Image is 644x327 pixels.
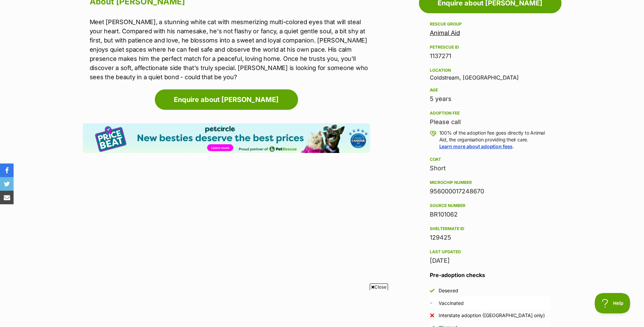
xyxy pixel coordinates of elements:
[430,180,551,185] div: Microchip number
[83,123,370,153] img: Pet Circle promo banner
[439,143,513,149] a: Learn more about adoption fees
[430,203,551,208] div: Source number
[439,312,545,319] div: Interstate adoption ([GEOGRAPHIC_DATA] only)
[430,288,435,293] img: Yes
[430,68,551,73] div: Location
[370,283,388,290] span: Close
[595,293,630,313] iframe: Help Scout Beacon - Open
[430,249,551,255] div: Last updated
[430,210,551,219] div: BR101062
[430,163,551,173] div: Short
[430,29,460,36] a: Animal Aid
[430,21,551,27] div: Rescue group
[430,233,551,242] div: 129425
[430,117,551,127] div: Please call
[430,45,551,50] div: PetRescue ID
[430,226,551,231] div: Sheltermate ID
[439,130,551,150] p: 100% of the adoption fee goes directly to Animal Aid, the organisation providing their care. .
[155,89,298,110] a: Enquire about [PERSON_NAME]
[430,256,551,265] div: [DATE]
[90,17,370,82] p: Meet [PERSON_NAME], a stunning white cat with mesmerizing multi-colored eyes that will steal your...
[430,51,551,61] div: 1137271
[430,94,551,104] div: 5 years
[430,157,551,162] div: Coat
[430,66,551,81] div: Coldstream, [GEOGRAPHIC_DATA]
[430,187,551,196] div: 956000017248670
[439,287,458,294] div: Desexed
[430,110,551,116] div: Adoption fee
[158,293,487,324] iframe: Advertisement
[430,87,551,93] div: Age
[430,271,551,279] h3: Pre-adoption checks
